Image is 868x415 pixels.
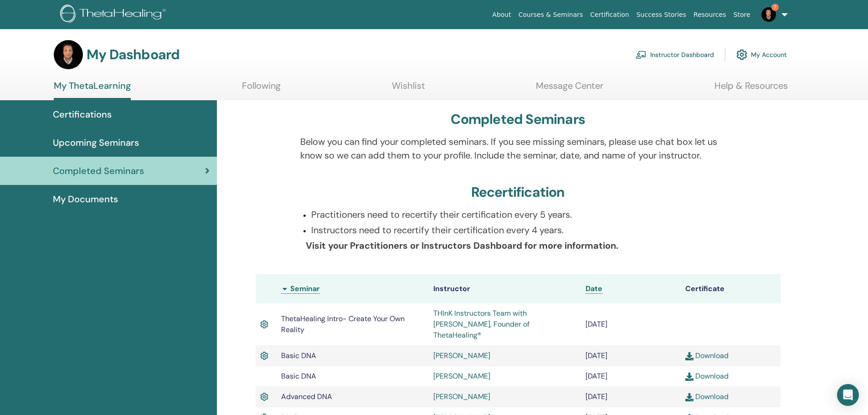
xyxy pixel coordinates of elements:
[433,351,490,360] a: [PERSON_NAME]
[681,274,781,303] th: Certificate
[633,6,690,23] a: Success Stories
[581,345,681,366] td: [DATE]
[685,352,693,360] img: download.svg
[771,4,779,11] span: 7
[451,111,585,128] h3: Completed Seminars
[53,164,144,178] span: Completed Seminars
[281,371,316,381] span: Basic DNA
[311,223,735,237] p: Instructors need to recertify their certification every 4 years.
[281,314,405,334] span: ThetaHealing Intro- Create Your Own Reality
[260,350,268,362] img: Active Certificate
[281,392,332,401] span: Advanced DNA
[837,384,859,406] div: Open Intercom Messenger
[242,80,281,98] a: Following
[581,366,681,386] td: [DATE]
[586,284,602,293] span: Date
[433,371,490,381] a: [PERSON_NAME]
[730,6,754,23] a: Store
[306,240,618,251] b: Visit your Practitioners or Instructors Dashboard for more information.
[53,192,118,206] span: My Documents
[586,284,602,294] a: Date
[685,392,729,401] a: Download
[685,373,693,381] img: download.svg
[433,308,529,340] a: THInK Instructors Team with [PERSON_NAME], Founder of ThetaHealing®
[690,6,730,23] a: Resources
[636,45,714,65] a: Instructor Dashboard
[53,108,112,121] span: Certifications
[586,6,632,23] a: Certification
[736,45,787,65] a: My Account
[60,5,169,25] img: logo.png
[685,351,729,360] a: Download
[761,7,776,22] img: default.jpg
[311,208,735,221] p: Practitioners need to recertify their certification every 5 years.
[53,136,139,149] span: Upcoming Seminars
[685,393,693,401] img: download.svg
[54,80,131,100] a: My ThetaLearning
[260,391,268,403] img: Active Certificate
[714,80,788,98] a: Help & Resources
[488,6,514,23] a: About
[54,40,83,69] img: default.jpg
[736,47,747,62] img: cog.svg
[471,184,565,200] h3: Recertification
[260,318,268,330] img: Active Certificate
[392,80,425,98] a: Wishlist
[429,274,581,303] th: Instructor
[87,46,180,63] h3: My Dashboard
[281,351,316,360] span: Basic DNA
[581,303,681,345] td: [DATE]
[515,6,587,23] a: Courses & Seminars
[685,371,729,381] a: Download
[300,135,735,162] p: Below you can find your completed seminars. If you see missing seminars, please use chat box let ...
[581,386,681,407] td: [DATE]
[536,80,603,98] a: Message Center
[433,392,490,401] a: [PERSON_NAME]
[636,51,647,59] img: chalkboard-teacher.svg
